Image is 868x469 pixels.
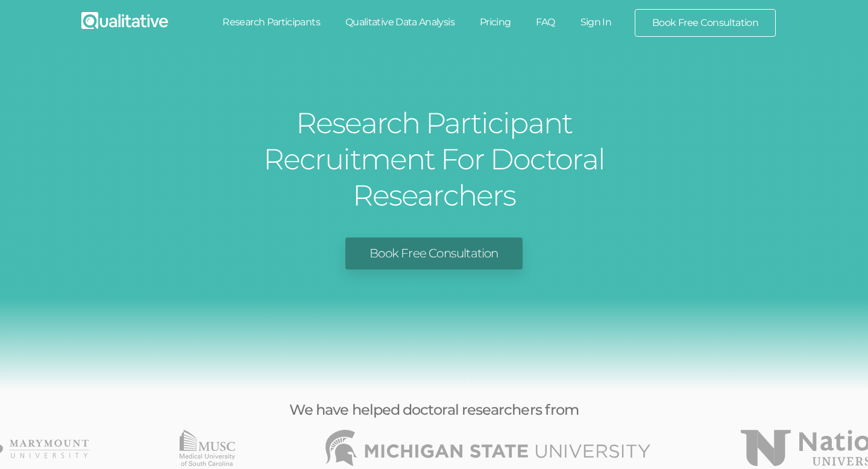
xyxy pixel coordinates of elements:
a: FAQ [523,9,567,36]
a: Book Free Consultation [635,10,775,36]
img: Michigan State University [325,430,650,466]
img: Qualitative [81,12,168,29]
a: Sign In [568,9,624,36]
img: Medical University of South Carolina [180,430,235,466]
h1: Research Participant Recruitment For Doctoral Researchers [208,105,660,213]
li: 21 of 49 [180,430,235,466]
a: Qualitative Data Analysis [333,9,467,36]
a: Book Free Consultation [345,238,522,269]
li: 22 of 49 [325,430,650,466]
a: Research Participants [210,9,333,36]
a: Pricing [467,9,524,36]
h3: We have helped doctoral researchers from [145,402,723,418]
